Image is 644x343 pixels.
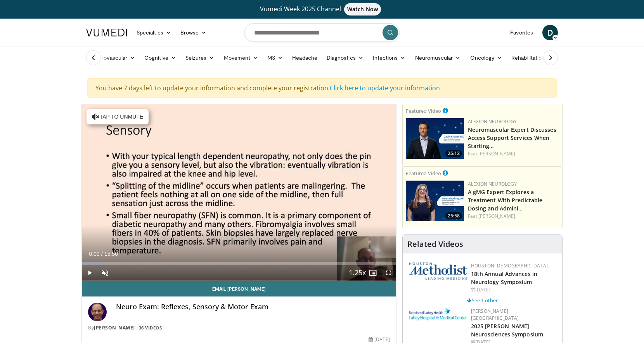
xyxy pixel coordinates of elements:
button: Unmute [97,265,113,281]
a: Vumedi Week 2025 ChannelWatch Now [87,3,557,16]
img: 5e4488cc-e109-4a4e-9fd9-73bb9237ee91.png.150x105_q85_autocrop_double_scale_upscale_version-0.2.png [409,262,467,280]
span: Vumedi Week 2025 Channel [260,5,384,13]
a: Movement [219,50,263,65]
a: 2025 [PERSON_NAME] Neurosciences Symposium [471,322,543,338]
a: Oncology [466,50,507,65]
small: Featured Video [406,107,441,114]
a: Neuromuscular [410,50,466,65]
div: Progress Bar [82,262,396,265]
a: Neuromuscular Expert Discusses Access Support Services When Starting… [468,126,556,150]
img: e7977282-282c-4444-820d-7cc2733560fd.jpg.150x105_q85_autocrop_double_scale_upscale_version-0.2.jpg [409,308,467,321]
button: Fullscreen [381,265,396,281]
img: VuMedi Logo [86,29,127,36]
a: Headache [287,50,322,65]
a: A gMG Expert Explores a Treatment With Predictable Dosing and Admini… [468,188,543,212]
div: [DATE] [369,336,390,343]
a: [PERSON_NAME] [94,324,135,331]
span: / [101,251,103,257]
button: Tap to unmute [87,109,149,124]
a: Specialties [132,25,176,40]
div: Feat. [468,150,559,157]
a: Favorites [506,25,538,40]
span: 15:50 [104,251,118,257]
div: By [88,324,390,331]
a: See 1 other [467,297,498,304]
a: MS [263,50,287,65]
a: Infections [368,50,410,65]
video-js: Video Player [82,104,396,281]
h4: Neuro Exam: Reflexes, Sensory & Motor Exam [116,303,390,311]
small: Featured Video [406,170,441,177]
a: Alexion Neurology [468,181,517,187]
h4: Related Videos [407,240,463,249]
input: Search topics, interventions [244,23,400,42]
a: Cognitive [140,50,181,65]
a: [PERSON_NAME] [478,150,515,157]
a: Houston [DEMOGRAPHIC_DATA] [471,262,548,269]
a: 25:58 [406,181,464,221]
a: Cerebrovascular [81,50,140,65]
div: [DATE] [471,286,556,293]
img: 2b05e332-28e1-4d48-9f23-7cad04c9557c.png.150x105_q85_crop-smart_upscale.jpg [406,118,464,159]
a: 36 Videos [136,324,164,331]
a: Diagnostics [322,50,368,65]
button: Play [82,265,97,281]
a: Click here to update your information [330,84,440,92]
a: [PERSON_NAME][GEOGRAPHIC_DATA] [471,308,519,321]
span: Watch Now [344,3,381,16]
button: Playback Rate [350,265,365,281]
a: Seizures [181,50,219,65]
span: 0:00 [89,251,99,257]
img: 55ef5a72-a204-42b0-ba67-a2f597bcfd60.png.150x105_q85_crop-smart_upscale.png [406,181,464,221]
a: Browse [176,25,211,40]
a: [PERSON_NAME] [478,213,515,219]
a: 25:12 [406,118,464,159]
a: Rehabilitation [507,50,549,65]
div: You have 7 days left to update your information and complete your registration. [87,78,557,98]
a: D [542,25,558,40]
a: Email [PERSON_NAME] [82,281,396,296]
span: 25:58 [445,212,462,219]
button: Enable picture-in-picture mode [365,265,381,281]
div: Feat. [468,213,559,220]
a: 18th Annual Advances in Neurology Symposium [471,270,537,286]
img: Avatar [88,303,107,321]
a: Alexion Neurology [468,118,517,125]
span: 25:12 [445,150,462,157]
